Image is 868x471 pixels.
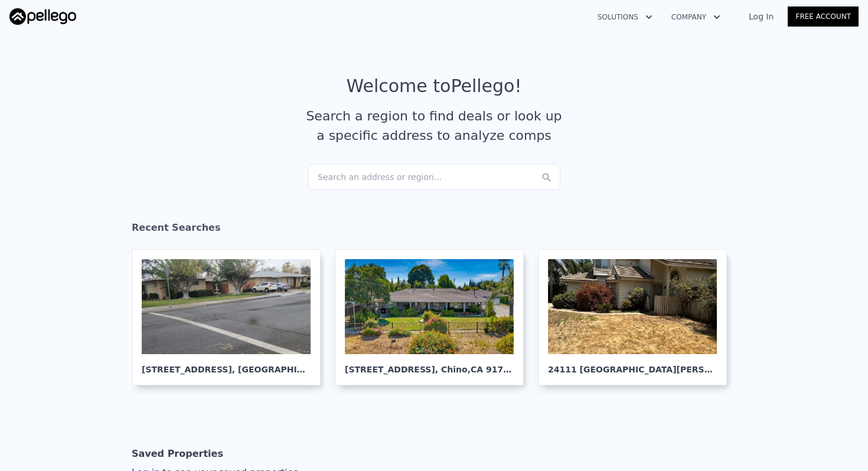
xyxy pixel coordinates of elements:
[468,365,515,374] span: , CA 91710
[788,6,859,27] a: Free Account
[345,354,514,375] div: [STREET_ADDRESS] , Chino
[662,6,730,28] button: Company
[588,6,662,28] button: Solutions
[548,354,717,375] div: 24111 [GEOGRAPHIC_DATA][PERSON_NAME] , [PERSON_NAME][GEOGRAPHIC_DATA]
[347,76,522,97] div: Welcome to Pellego !
[735,11,788,22] a: Log In
[132,442,223,466] div: Saved Properties
[538,249,736,385] a: 24111 [GEOGRAPHIC_DATA][PERSON_NAME], [PERSON_NAME][GEOGRAPHIC_DATA]
[132,211,736,249] div: Recent Searches
[335,249,533,385] a: [STREET_ADDRESS], Chino,CA 91710
[308,164,560,190] div: Search an address or region...
[302,106,566,145] div: Search a region to find deals or look up a specific address to analyze comps
[132,249,330,385] a: [STREET_ADDRESS], [GEOGRAPHIC_DATA]
[9,8,76,25] img: Pellego
[142,354,311,375] div: [STREET_ADDRESS] , [GEOGRAPHIC_DATA]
